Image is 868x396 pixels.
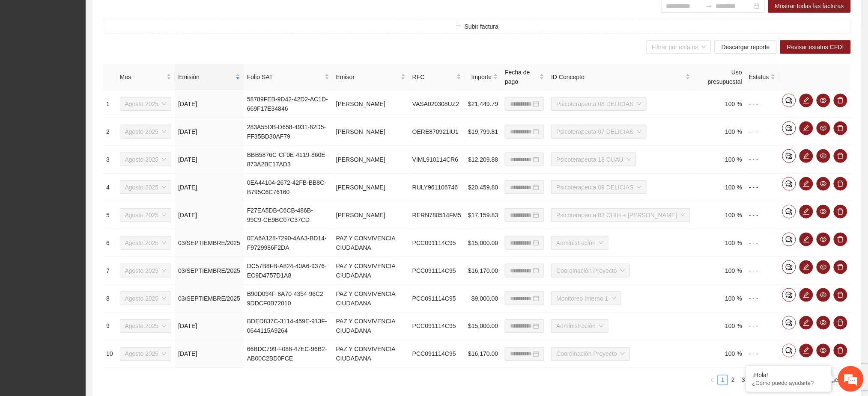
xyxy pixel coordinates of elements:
[738,375,749,385] li: 3
[244,174,333,201] td: 0EA44104-2672-42FB-BB8C-B795C6C76160
[718,375,728,385] a: 1
[247,72,323,82] span: Folio SAT
[707,375,718,385] button: left
[556,98,641,110] span: Psicoterapeuta 08 DELICIAS
[175,201,244,229] td: [DATE]
[787,42,844,52] span: Revisar estatus CFDI
[556,209,685,222] span: Psicoterapeuta 03 CHIH + AQUILES
[710,378,715,383] span: left
[409,285,465,313] td: PCC091114C95
[817,292,830,298] span: eye
[125,181,167,194] span: Agosto 2025
[799,316,813,330] button: edit
[465,201,501,229] td: $17,159.83
[103,146,116,174] td: 3
[817,236,830,243] span: eye
[103,20,851,33] button: plusSubir factura
[409,64,465,90] th: RFC
[783,153,796,160] span: comment
[175,340,244,368] td: [DATE]
[333,201,409,229] td: [PERSON_NAME]
[103,229,116,257] td: 6
[336,72,399,82] span: Emisor
[834,347,847,354] span: delete
[817,347,830,354] span: eye
[175,118,244,146] td: [DATE]
[783,292,796,298] span: comment
[694,90,746,118] td: 100 %
[409,90,465,118] td: VASA020308UZ2
[718,375,728,385] li: 1
[333,285,409,313] td: PAZ Y CONVIVENCIA CIUDADANA
[120,72,165,82] span: Mes
[746,201,779,229] td: - - -
[103,90,116,118] td: 1
[175,229,244,257] td: 03/SEPTIEMBRE/2025
[817,264,830,271] span: eye
[465,229,501,257] td: $15,000.00
[782,177,796,191] button: comment
[799,205,813,219] button: edit
[333,64,409,90] th: Emisor
[817,260,830,274] button: eye
[468,72,492,82] span: Importe
[834,319,847,326] span: delete
[782,316,796,330] button: comment
[103,201,116,229] td: 5
[834,94,847,107] button: delete
[551,72,683,82] span: ID Concepto
[125,348,167,361] span: Agosto 2025
[782,121,796,135] button: comment
[834,205,847,219] button: delete
[694,257,746,285] td: 100 %
[800,236,813,243] span: edit
[409,257,465,285] td: PCC091114C95
[455,23,461,30] span: plus
[780,40,851,54] button: Revisar estatus CFDI
[834,97,847,104] span: delete
[749,72,769,82] span: Estatus
[706,3,713,9] span: to
[694,285,746,313] td: 100 %
[834,125,847,132] span: delete
[799,233,813,246] button: edit
[694,146,746,174] td: 100 %
[465,118,501,146] td: $19,799.81
[409,174,465,201] td: RULY961106746
[244,146,333,174] td: BBB5876C-CF0E-4119-860E-873A2BE17AD3
[333,229,409,257] td: PAZ Y CONVIVENCIA CIUDADANA
[834,260,847,274] button: delete
[817,288,830,302] button: eye
[817,205,830,219] button: eye
[834,236,847,243] span: delete
[175,313,244,340] td: [DATE]
[244,285,333,313] td: B90D094F-8A70-4354-96C2-9DDCF0B72010
[465,340,501,368] td: $16,170.00
[465,257,501,285] td: $16,170.00
[556,153,631,166] span: Psicoterapeuta 18 CUAU
[694,313,746,340] td: 100 %
[244,118,333,146] td: 283A55DB-D658-4931-82D5-FF35BD30AF79
[800,153,813,160] span: edit
[409,313,465,340] td: PCC091114C95
[799,177,813,191] button: edit
[746,229,779,257] td: - - -
[817,180,830,187] span: eye
[817,149,830,163] button: eye
[116,64,175,90] th: Mes
[409,201,465,229] td: RERN780514FM5
[728,375,738,385] li: 2
[800,180,813,187] span: edit
[782,149,796,163] button: comment
[125,264,167,277] span: Agosto 2025
[50,114,118,201] span: Estamos en línea.
[834,233,847,246] button: delete
[817,153,830,160] span: eye
[333,174,409,201] td: [PERSON_NAME]
[800,208,813,215] span: edit
[175,90,244,118] td: [DATE]
[556,264,625,277] span: Coordinación Proyecto
[817,344,830,358] button: eye
[782,288,796,302] button: comment
[409,146,465,174] td: VIML910114CR6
